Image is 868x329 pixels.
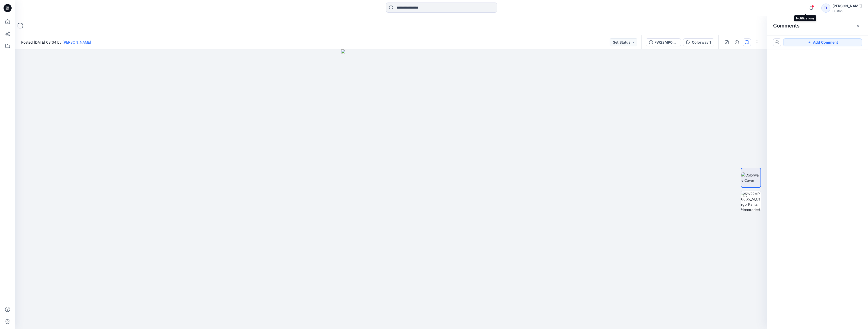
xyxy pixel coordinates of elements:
h2: Comments [773,23,800,29]
img: eyJhbGciOiJIUzI1NiIsImtpZCI6IjAiLCJzbHQiOiJzZXMiLCJ0eXAiOiJKV1QifQ.eyJkYXRhIjp7InR5cGUiOiJzdG9yYW... [341,49,441,329]
button: Details [733,38,741,46]
span: Posted [DATE] 08:34 by [21,40,91,45]
div: Colorway 1 [692,40,711,45]
img: FW22MP0005_M_Cargo_Pants_Nongraded Colorway 1 [741,191,761,211]
div: Guston [832,9,862,13]
button: Colorway 1 [683,38,714,46]
button: Add Comment [783,38,862,46]
div: TL [821,4,830,13]
button: FW22MP0005_M_Cargo_Pants_Nongraded [646,38,681,46]
div: [PERSON_NAME] [832,3,862,9]
img: Colorway Cover [741,172,761,183]
a: [PERSON_NAME] [63,40,91,44]
div: FW22MP0005_M_Cargo_Pants_Nongraded [655,40,678,45]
